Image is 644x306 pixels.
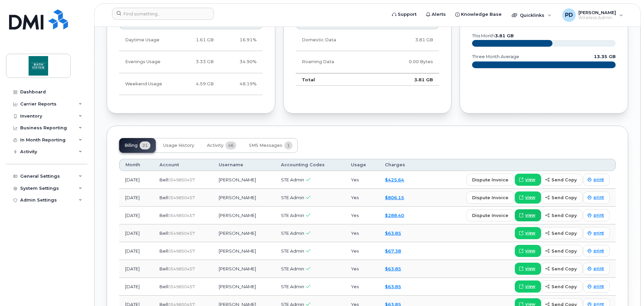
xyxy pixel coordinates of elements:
text: three month average [472,54,519,59]
span: send copy [551,283,577,290]
a: view [515,174,541,186]
text: 13.35 GB [594,54,616,59]
td: Yes [345,260,379,278]
span: Alerts [432,11,446,18]
button: dispute invoice [466,174,514,186]
td: Yes [345,171,379,189]
button: send copy [541,263,582,275]
span: 0549850457 [168,231,195,236]
span: 46 [225,141,236,149]
td: Yes [345,207,379,224]
td: Yes [345,189,379,207]
a: print [583,227,610,239]
td: Yes [345,224,379,242]
span: print [594,283,604,290]
button: dispute invoice [466,191,514,204]
span: dispute invoice [472,212,508,219]
span: Bell [159,248,168,254]
th: Username [213,159,275,171]
span: view [525,283,535,290]
a: print [583,263,610,275]
td: [DATE] [119,260,153,278]
th: Accounting Codes [275,159,345,171]
span: 1 [284,141,292,149]
td: 0.00 Bytes [376,51,439,73]
td: Yes [345,242,379,260]
span: Support [398,11,417,18]
span: view [525,194,535,201]
span: view [525,266,535,272]
span: 0549850457 [168,213,195,218]
th: Charges [379,159,421,171]
td: Daytime Usage [119,29,172,51]
tspan: 3.81 GB [495,33,514,38]
a: view [515,191,541,204]
button: dispute invoice [466,209,514,221]
td: Yes [345,278,379,296]
td: [PERSON_NAME] [213,278,275,296]
th: Month [119,159,153,171]
span: Bell [159,230,168,236]
span: 0549850457 [168,266,195,271]
td: [PERSON_NAME] [213,224,275,242]
span: send copy [551,212,577,219]
button: send copy [541,174,582,186]
a: view [515,227,541,239]
button: send copy [541,209,582,221]
td: 1.61 GB [172,29,220,51]
td: [DATE] [119,278,153,296]
span: 0549850457 [168,249,195,254]
td: Roaming Data [296,51,376,73]
td: [DATE] [119,189,153,207]
span: Quicklinks [520,12,544,18]
th: Usage [345,159,379,171]
span: print [594,266,604,272]
button: send copy [541,280,582,293]
td: [DATE] [119,207,153,224]
span: STE Admin [281,177,304,182]
th: Account [153,159,213,171]
td: [DATE] [119,224,153,242]
span: Activity [207,143,223,148]
td: Total [296,73,376,86]
text: this month [472,33,514,38]
span: Bell [159,195,168,200]
a: Alerts [421,8,451,21]
div: Pietro DiToto [558,8,628,22]
span: STE Admin [281,284,304,289]
span: Bell [159,213,168,218]
td: [PERSON_NAME] [213,207,275,224]
td: [PERSON_NAME] [213,171,275,189]
span: print [594,177,604,183]
a: $63.85 [385,266,401,271]
span: STE Admin [281,213,304,218]
a: view [515,280,541,293]
input: Find something... [112,8,214,20]
span: 0549850457 [168,195,195,200]
td: 34.90% [220,51,263,73]
button: send copy [541,227,582,239]
a: $63.85 [385,284,401,289]
span: view [525,212,535,218]
span: dispute invoice [472,177,508,183]
button: send copy [541,245,582,257]
span: STE Admin [281,195,304,200]
span: PD [565,11,573,19]
td: 3.33 GB [172,51,220,73]
td: Weekend Usage [119,73,172,95]
span: Bell [159,266,168,271]
td: 3.81 GB [376,29,439,51]
span: send copy [551,230,577,236]
span: view [525,177,535,183]
td: 4.59 GB [172,73,220,95]
a: $288.40 [385,213,404,218]
a: view [515,245,541,257]
a: print [583,174,610,186]
div: Quicklinks [507,8,556,22]
a: $806.15 [385,195,404,200]
td: Domestic Data [296,29,376,51]
td: [PERSON_NAME] [213,189,275,207]
span: [PERSON_NAME] [578,10,616,15]
a: print [583,245,610,257]
span: send copy [551,266,577,272]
